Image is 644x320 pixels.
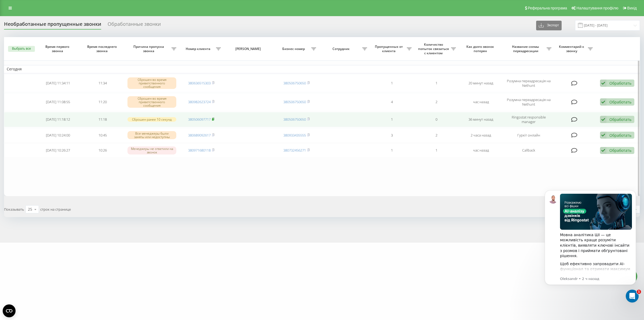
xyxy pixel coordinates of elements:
[459,74,503,92] td: 20 минут назад
[459,128,503,142] td: 2 часа назад
[459,112,503,127] td: 36 минут назад
[188,99,211,104] a: 380982623724
[127,146,176,154] div: Менеджеры не ответили на звонок
[127,131,176,139] div: Все менеджеры были заняты или недоступны
[283,81,306,85] a: 380506750650
[283,117,306,122] a: 380506750650
[283,99,306,104] a: 380506750650
[36,143,80,158] td: [DATE] 10:26:27
[370,143,414,158] td: 1
[557,45,588,53] span: Комментарий к звонку
[609,117,631,122] div: Обработать
[414,93,459,111] td: 2
[127,77,176,89] div: Сброшен во время приветственного сообщения
[459,143,503,158] td: час назад
[637,290,641,294] span: 1
[576,6,618,10] span: Налаштування профілю
[370,112,414,127] td: 1
[188,81,211,85] a: 380636515303
[283,133,306,138] a: 380933435555
[537,182,644,305] iframe: Intercom notifications сообщение
[127,117,176,122] div: Сброшен ранее 10 секунд
[503,112,554,127] td: Ringostat responsible manager
[80,143,125,158] td: 10:26
[80,74,125,92] td: 11:34
[503,93,554,111] td: Розумна переадресація на Nethunt
[627,6,637,10] span: Вихід
[28,207,32,212] div: 25
[36,128,80,142] td: [DATE] 10:24:00
[41,45,76,53] span: Время первого звонка
[85,45,120,53] span: Время последнего звонка
[370,74,414,92] td: 1
[4,65,640,73] td: Сегодня
[414,143,459,158] td: 1
[459,93,503,111] td: час назад
[188,117,211,122] a: 380506097717
[321,47,362,51] span: Сотрудник
[414,112,459,127] td: 0
[370,93,414,111] td: 4
[528,6,567,10] span: Реферальна програма
[609,99,631,105] div: Обработать
[626,290,639,303] iframe: Intercom live chat
[182,47,216,51] span: Номер клиента
[3,304,16,317] button: Open CMP widget
[80,93,125,111] td: 11:20
[36,74,80,92] td: [DATE] 11:34:11
[372,45,407,53] span: Пропущенных от клиента
[188,133,211,138] a: 380689092617
[36,93,80,111] td: [DATE] 11:08:55
[609,148,631,153] div: Обработать
[228,47,269,51] span: [PERSON_NAME]
[80,112,125,127] td: 11:18
[283,148,306,153] a: 380732456271
[536,21,562,30] button: Экспорт
[36,112,80,127] td: [DATE] 11:18:12
[417,42,451,55] span: Количество попыток связаться с клиентом
[80,128,125,142] td: 10:45
[503,74,554,92] td: Розумна переадресація на Nethunt
[414,128,459,142] td: 2
[40,207,71,212] span: строк на странице
[503,128,554,142] td: Гуркіт онлайн
[127,96,176,108] div: Сброшен во время приветственного сообщения
[108,21,161,30] div: Обработанные звонки
[277,47,311,51] span: Бизнес номер
[4,207,24,212] span: Показывать
[188,148,211,153] a: 380971680118
[609,81,631,86] div: Обработать
[506,45,547,53] span: Название схемы переадресации
[127,45,171,53] span: Причина пропуска звонка
[503,143,554,158] td: Callback
[414,74,459,92] td: 1
[8,46,35,52] button: Выбрать все
[370,128,414,142] td: 3
[4,21,101,30] div: Необработанные пропущенные звонки
[609,133,631,138] div: Обработать
[463,45,499,53] span: Как долго звонок потерян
